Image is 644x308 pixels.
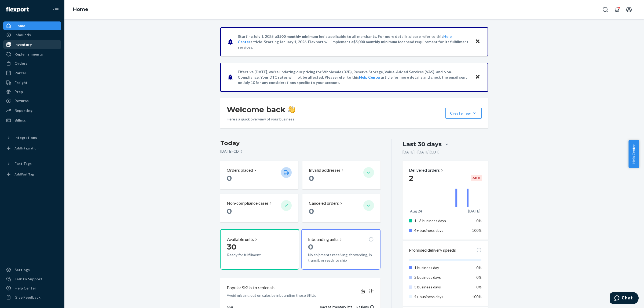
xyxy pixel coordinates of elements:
[476,265,482,270] span: 0%
[3,144,61,153] a: Add Integration
[14,295,41,300] div: Give Feedback
[3,106,61,115] a: Reporting
[600,4,611,15] button: Open Search Box
[414,284,467,290] p: 3 business days
[14,285,36,291] div: Help Center
[445,108,482,119] button: Create new
[409,167,444,173] button: Delivered orders
[14,276,42,282] div: Talk to Support
[14,52,43,57] div: Replenishments
[227,285,275,291] p: Popular SKUs to replenish
[50,4,61,15] button: Close Navigation
[309,167,341,173] p: Invalid addresses
[227,116,295,122] p: Here’s a quick overview of your business
[476,218,482,223] span: 0%
[308,252,374,263] p: No shipments receiving, forwarding, in transit, or ready to ship
[3,275,61,283] button: Talk to Support
[468,208,480,214] p: [DATE]
[353,39,404,44] span: $5,000 monthly minimum fee
[227,242,236,251] span: 30
[288,106,295,113] img: hand-wave emoji
[612,4,623,15] button: Open notifications
[402,140,442,148] div: Last 30 days
[14,135,37,140] div: Integrations
[414,294,467,299] p: 4+ business days
[227,105,295,114] h1: Welcome back
[220,149,380,154] p: [DATE] ( CDT )
[277,34,324,39] span: $500 monthly minimum fee
[69,2,93,17] ol: breadcrumbs
[3,133,61,142] button: Integrations
[308,236,339,243] p: Inbounding units
[238,34,470,50] p: Starting July 1, 2025, a is applicable to all merchants. For more details, please refer to this a...
[308,242,313,251] span: 0
[309,207,314,216] span: 0
[14,146,38,151] div: Add Integration
[409,247,456,253] p: Promised delivery speeds
[14,32,31,38] div: Inbounds
[220,161,298,189] button: Orders placed 0
[14,89,23,94] div: Prep
[3,97,61,105] a: Returns
[14,267,30,273] div: Settings
[3,293,61,302] button: Give Feedback
[410,208,422,214] p: Aug 24
[3,116,61,124] a: Billing
[301,229,380,270] button: Inbounding units0No shipments receiving, forwarding, in transit, or ready to ship
[3,78,61,87] a: Freight
[14,80,28,85] div: Freight
[220,229,299,270] button: Available units30Ready for fulfillment
[402,149,440,155] p: [DATE] - [DATE] ( CDT )
[476,275,482,280] span: 0%
[6,7,29,12] img: Flexport logo
[3,159,61,168] button: Fast Tags
[414,218,467,223] p: 1 - 3 business days
[302,194,380,222] button: Canceled orders 0
[624,4,634,15] button: Open account menu
[3,31,61,39] a: Inbounds
[476,285,482,289] span: 0%
[474,73,481,81] button: Close
[471,175,482,181] div: -50 %
[3,50,61,58] a: Replenishments
[73,6,88,12] a: Home
[472,228,482,233] span: 100%
[3,69,61,77] a: Parcel
[3,21,61,30] a: Home
[414,228,467,233] p: 4+ business days
[227,236,254,243] p: Available units
[414,275,467,280] p: 2 business days
[14,108,32,113] div: Reporting
[309,174,314,183] span: 0
[14,172,34,177] div: Add Fast Tag
[409,174,414,183] span: 2
[220,139,380,148] h3: Today
[14,70,26,76] div: Parcel
[14,23,25,28] div: Home
[302,161,380,189] button: Invalid addresses 0
[227,167,253,173] p: Orders placed
[610,292,639,305] iframe: Opens a widget where you can chat to one of our agents
[227,200,269,206] p: Non-compliance cases
[414,265,467,270] p: 1 business day
[309,200,339,206] p: Canceled orders
[359,75,381,79] a: Help Center
[472,294,482,299] span: 100%
[3,59,61,68] a: Orders
[3,170,61,179] a: Add Fast Tag
[14,61,27,66] div: Orders
[628,140,639,168] button: Help Center
[3,266,61,274] a: Settings
[14,98,29,104] div: Returns
[3,284,61,292] a: Help Center
[227,252,277,258] p: Ready for fulfillment
[3,87,61,96] a: Prep
[227,293,316,298] p: Avoid missing out on sales by inbounding these SKUs
[14,161,32,166] div: Fast Tags
[474,38,481,46] button: Close
[3,40,61,49] a: Inventory
[14,118,25,123] div: Billing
